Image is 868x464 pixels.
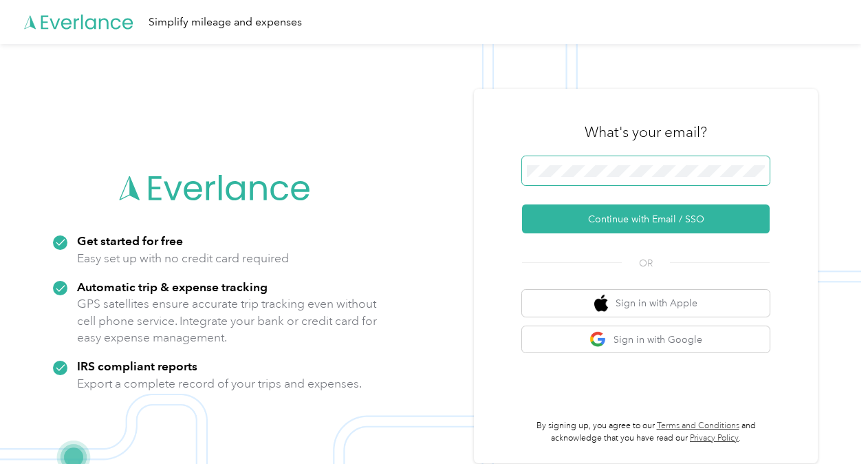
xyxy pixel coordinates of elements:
[522,326,770,353] button: google logoSign in with Google
[622,256,670,271] span: OR
[77,280,268,294] strong: Automatic trip & expense tracking
[594,295,608,312] img: apple logo
[77,233,183,248] strong: Get started for free
[589,331,607,348] img: google logo
[77,359,197,373] strong: IRS compliant reports
[522,420,770,444] p: By signing up, you agree to our and acknowledge that you have read our .
[77,250,289,267] p: Easy set up with no credit card required
[585,123,707,142] h3: What's your email?
[657,421,739,431] a: Terms and Conditions
[522,204,770,233] button: Continue with Email / SSO
[77,295,378,346] p: GPS satellites ensure accurate trip tracking even without cell phone service. Integrate your bank...
[690,433,739,443] a: Privacy Policy
[522,290,770,317] button: apple logoSign in with Apple
[77,375,362,392] p: Export a complete record of your trips and expenses.
[149,14,302,31] div: Simplify mileage and expenses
